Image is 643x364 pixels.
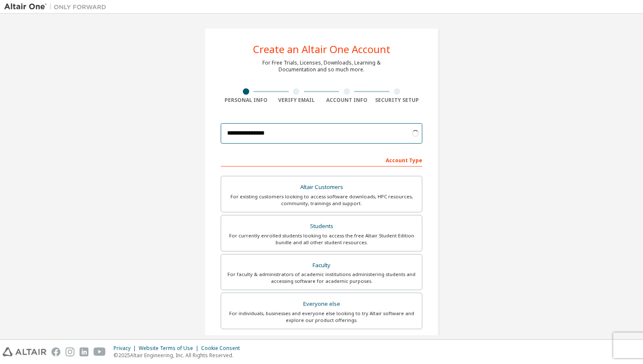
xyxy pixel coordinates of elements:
[226,232,417,246] div: For currently enrolled students looking to access the free Altair Student Edition bundle and all ...
[4,3,111,11] img: Altair One
[3,347,46,356] img: altair_logo.svg
[226,220,417,232] div: Students
[201,345,245,352] div: Cookie Consent
[271,97,322,104] div: Verify Email
[114,345,139,352] div: Privacy
[226,298,417,310] div: Everyone else
[94,347,106,356] img: youtube.svg
[51,347,60,356] img: facebook.svg
[226,193,417,207] div: For existing customers looking to access software downloads, HPC resources, community, trainings ...
[226,271,417,285] div: For faculty & administrators of academic institutions administering students and accessing softwa...
[221,153,422,166] div: Account Type
[226,181,417,193] div: Altair Customers
[226,310,417,324] div: For individuals, businesses and everyone else looking to try Altair software and explore our prod...
[226,260,417,271] div: Faculty
[321,97,372,104] div: Account Info
[372,97,423,104] div: Security Setup
[139,345,201,352] div: Website Terms of Use
[114,352,245,359] p: © 2025 Altair Engineering, Inc. All Rights Reserved.
[262,59,381,73] div: For Free Trials, Licenses, Downloads, Learning & Documentation and so much more.
[221,97,271,104] div: Personal Info
[253,44,390,54] div: Create an Altair One Account
[80,347,88,356] img: linkedin.svg
[65,347,74,356] img: instagram.svg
